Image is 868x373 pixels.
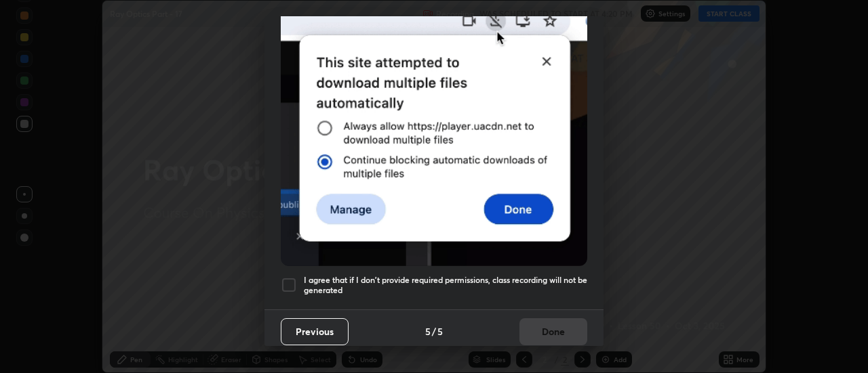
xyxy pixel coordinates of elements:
[432,324,436,338] h4: /
[437,324,443,338] h4: 5
[304,275,587,296] h5: I agree that if I don't provide required permissions, class recording will not be generated
[281,318,349,345] button: Previous
[425,324,431,338] h4: 5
